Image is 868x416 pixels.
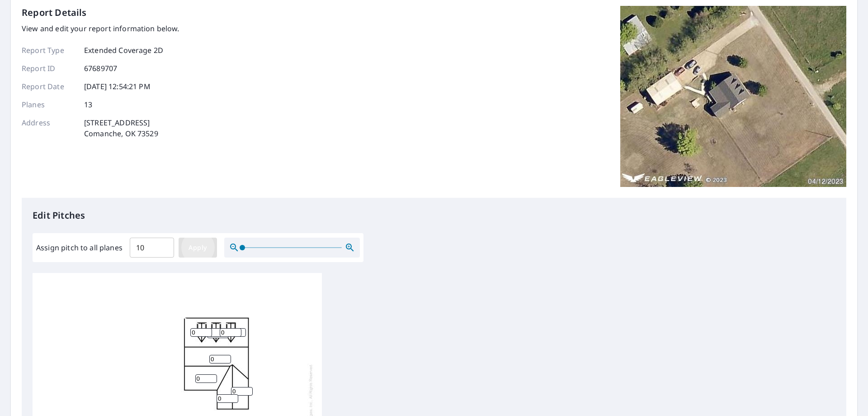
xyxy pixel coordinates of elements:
img: Top image [620,6,846,187]
p: [DATE] 12:54:21 PM [84,81,151,92]
p: Address [22,117,76,139]
p: Report Date [22,81,76,92]
label: Assign pitch to all planes [36,242,123,253]
p: 13 [84,99,92,110]
input: 00.0 [130,235,174,260]
span: Apply [186,242,210,253]
p: Report Details [22,6,87,19]
p: Report ID [22,63,76,74]
p: View and edit your report information below. [22,23,179,34]
p: 67689707 [84,63,117,74]
p: Planes [22,99,76,110]
p: [STREET_ADDRESS] Comanche, OK 73529 [84,117,158,139]
p: Report Type [22,45,76,56]
button: Apply [179,238,217,258]
p: Extended Coverage 2D [84,45,163,56]
p: Edit Pitches [33,209,835,222]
